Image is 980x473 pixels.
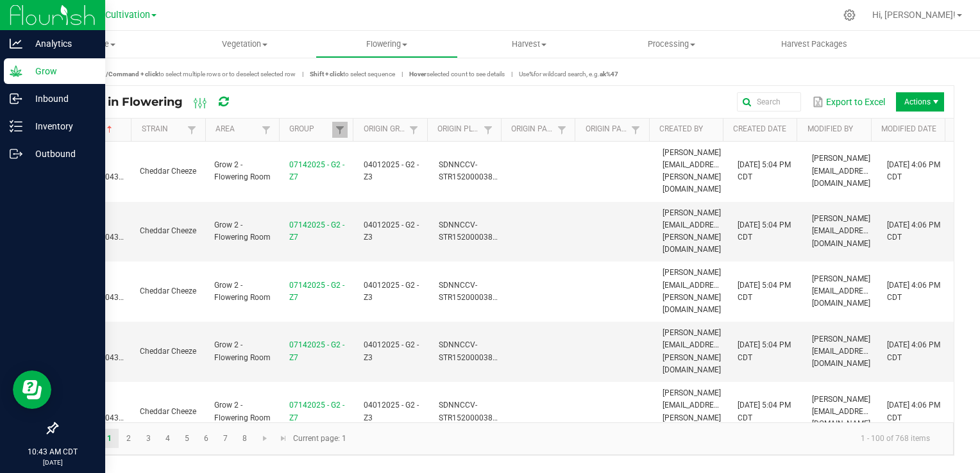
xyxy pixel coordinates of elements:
[316,38,457,50] span: Flowering
[738,401,791,422] span: [DATE] 5:04 PM CDT
[841,9,857,21] div: Manage settings
[812,335,874,368] span: [PERSON_NAME][EMAIL_ADDRESS][DOMAIN_NAME]
[663,328,725,374] span: [PERSON_NAME][EMAIL_ADDRESS][PERSON_NAME][DOMAIN_NAME]
[22,146,99,162] p: Outbound
[663,208,725,254] span: [PERSON_NAME][EMAIL_ADDRESS][PERSON_NAME][DOMAIN_NAME]
[140,167,196,176] span: Cheddar Cheeze
[289,124,332,135] a: GroupSortable
[57,422,954,455] kendo-pager: Current page: 1
[439,401,502,422] span: SDNNCCV-STR15200003825
[142,124,185,135] a: StrainSortable
[214,160,271,181] span: Grow 2 - Flowering Room
[95,71,296,78] span: to select multiple rows or to deselect selected row
[663,268,725,314] span: [PERSON_NAME][EMAIL_ADDRESS][PERSON_NAME][DOMAIN_NAME]
[258,122,274,138] a: Filter
[409,71,505,78] span: selected count to see details
[289,281,344,302] a: 07142025 - G2 - Z7
[743,31,885,58] a: Harvest Packages
[289,220,344,242] a: 07142025 - G2 - Z7
[812,274,874,308] span: [PERSON_NAME][EMAIL_ADDRESS][DOMAIN_NAME]
[278,433,289,444] span: Go to the last page
[628,122,643,138] a: Filter
[22,36,99,51] p: Analytics
[6,446,99,458] p: 10:43 AM CDT
[663,148,725,194] span: [PERSON_NAME][EMAIL_ADDRESS][PERSON_NAME][DOMAIN_NAME]
[881,124,940,135] a: Modified DateSortable
[67,91,251,113] div: Plants in Flowering
[364,160,419,181] span: 04012025 - G2 - Z3
[812,395,874,428] span: [PERSON_NAME][EMAIL_ADDRESS][DOMAIN_NAME]
[10,120,22,133] inline-svg: Inventory
[364,124,407,135] a: Origin GroupSortable
[887,401,940,422] span: [DATE] 4:06 PM CDT
[600,71,618,78] strong: ak%47
[95,71,158,78] strong: Ctrl/Command + click
[439,340,502,361] span: SDNNCCV-STR15200003825
[105,124,115,135] span: Sortable
[214,281,271,302] span: Grow 2 - Flowering Room
[140,347,196,356] span: Cheddar Cheeze
[364,401,419,422] span: 04012025 - G2 - Z3
[22,63,99,79] p: Grow
[511,124,554,135] a: Origin Package IDSortable
[296,69,310,79] span: |
[439,220,502,242] span: SDNNCCV-STR15200003825
[480,122,496,138] a: Filter
[554,122,570,138] a: Filter
[13,370,51,409] iframe: Resource center
[738,160,791,181] span: [DATE] 5:04 PM CDT
[733,124,792,135] a: Created DateSortable
[519,71,618,78] span: Use for wildcard search, e.g.
[139,429,158,448] a: Page 3
[214,401,271,422] span: Grow 2 - Flowering Room
[659,124,718,135] a: Created BySortable
[310,71,395,78] span: to select sequence
[22,119,99,134] p: Inventory
[289,401,344,422] a: 07142025 - G2 - Z7
[260,433,270,444] span: Go to the next page
[439,281,502,302] span: SDNNCCV-STR15200003825
[364,281,419,302] span: 04012025 - G2 - Z3
[22,91,99,106] p: Inbound
[332,122,348,138] a: Filter
[289,340,344,361] a: 07142025 - G2 - Z7
[887,281,940,302] span: [DATE] 4:06 PM CDT
[364,340,419,361] span: 04012025 - G2 - Z3
[395,69,409,79] span: |
[184,122,199,138] a: Filter
[275,429,293,448] a: Go to the last page
[505,69,519,79] span: |
[458,31,600,58] a: Harvest
[214,340,271,361] span: Grow 2 - Flowering Room
[809,91,888,113] button: Export to Excel
[406,122,421,138] a: Filter
[812,214,874,247] span: [PERSON_NAME][EMAIL_ADDRESS][DOMAIN_NAME]
[255,429,274,448] a: Go to the next page
[586,124,629,135] a: Origin Package Lot NumberSortable
[6,458,99,467] p: [DATE]
[214,220,271,242] span: Grow 2 - Flowering Room
[872,10,956,20] span: Hi, [PERSON_NAME]!
[601,38,742,50] span: Processing
[289,160,344,181] a: 07142025 - G2 - Z7
[887,160,940,181] span: [DATE] 4:06 PM CDT
[738,281,791,302] span: [DATE] 5:04 PM CDT
[364,220,419,242] span: 04012025 - G2 - Z3
[216,429,235,448] a: Page 7
[310,71,343,78] strong: Shift + click
[896,92,944,112] span: Actions
[10,65,22,78] inline-svg: Grow
[737,92,801,112] input: Search
[600,31,743,58] a: Processing
[235,429,254,448] a: Page 8
[887,220,940,242] span: [DATE] 4:06 PM CDT
[10,92,22,105] inline-svg: Inbound
[738,340,791,361] span: [DATE] 5:04 PM CDT
[140,286,196,295] span: Cheddar Cheeze
[807,124,866,135] a: Modified BySortable
[158,429,177,448] a: Page 4
[100,429,119,448] a: Page 1
[178,429,196,448] a: Page 5
[215,124,258,135] a: AreaSortable
[140,226,196,235] span: Cheddar Cheeze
